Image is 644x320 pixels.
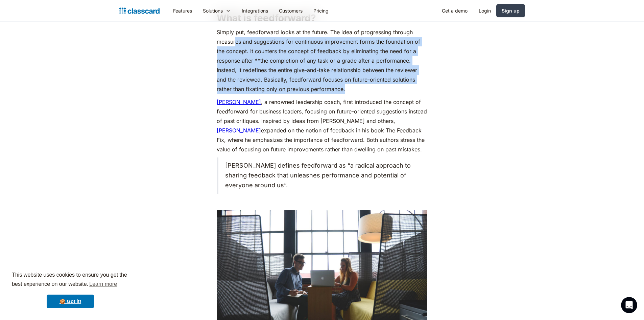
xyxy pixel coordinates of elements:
div: Need help? [7,6,99,11]
p: ‍ [217,197,427,207]
strong: What is feedforward? [217,12,316,24]
a: Get a demo [436,3,473,18]
a: [PERSON_NAME] [217,99,261,105]
a: Sign up [496,4,525,17]
div: Sign up [502,7,520,14]
a: [PERSON_NAME] [217,127,261,134]
div: Solutions [203,7,223,14]
a: dismiss cookie message [47,295,94,308]
blockquote: [PERSON_NAME] defines feedforward as “a radical approach to sharing feedback that unleashes perfo... [217,157,427,193]
a: Features [168,3,197,18]
p: , a renowned leadership coach, first introduced the concept of feedforward for business leaders, ... [217,97,427,154]
span: This website uses cookies to ensure you get the best experience on our website. [12,271,129,289]
a: Pricing [308,3,334,18]
a: Customers [273,3,308,18]
div: cookieconsent [5,264,135,315]
p: Simply put, feedforward looks at the future. The idea of progressing through measures and suggest... [217,27,427,94]
a: home [119,6,160,16]
a: learn more about cookies [88,279,118,289]
a: Integrations [236,3,273,18]
a: Login [473,3,496,18]
iframe: Intercom live chat [621,297,637,313]
div: Open Intercom Messenger [3,3,119,21]
div: Solutions [197,3,236,18]
div: The team typically replies in under 2m [7,11,99,18]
